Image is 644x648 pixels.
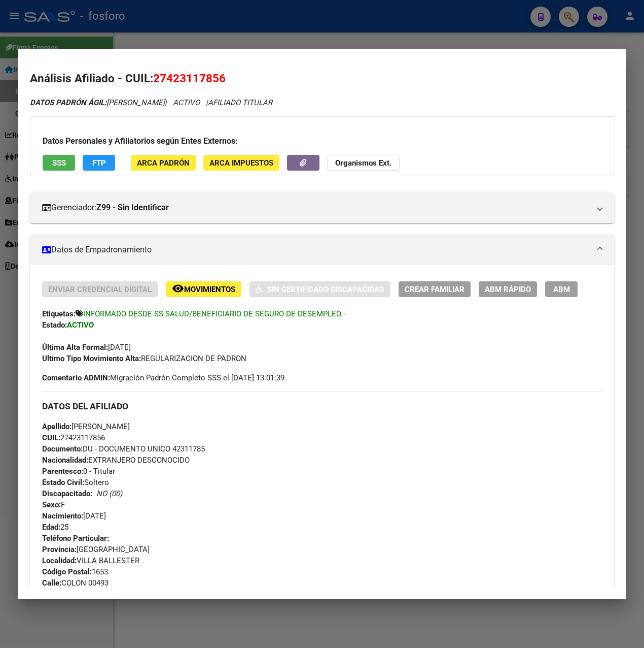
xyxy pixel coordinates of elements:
span: [PERSON_NAME] [42,422,130,431]
span: DU - DOCUMENTO UNICO 42311785 [42,444,205,453]
strong: Comentario ADMIN: [42,373,110,382]
strong: Sexo: [42,500,61,509]
mat-expansion-panel-header: Datos de Empadronamiento [30,235,614,265]
strong: Última Alta Formal: [42,343,108,352]
span: 27423117856 [42,433,105,442]
strong: Organismos Ext. [335,158,391,168]
i: NO (00) [96,489,122,498]
span: Soltero [42,478,109,487]
strong: Z99 - Sin Identificar [96,202,169,214]
strong: Parentesco: [42,467,83,476]
span: EXTRANJERO DESCONOCIDO [42,456,190,465]
span: COLON 00493 [42,578,109,588]
span: Sin Certificado Discapacidad [267,285,384,294]
button: Movimientos [166,281,241,297]
strong: Estado: [42,320,67,330]
iframe: Intercom live chat [610,613,634,638]
button: Crear Familiar [399,281,471,297]
h2: Análisis Afiliado - CUIL: [30,70,614,87]
strong: Provincia: [42,545,77,554]
span: [DATE] [42,343,131,352]
span: 0 - Titular [42,467,115,476]
button: ABM Rápido [479,281,537,297]
strong: Nacimiento: [42,511,83,521]
strong: Estado Civil: [42,478,84,487]
span: VILLA BALLESTER [42,556,139,565]
span: 27423117856 [153,72,226,85]
mat-expansion-panel-header: Gerenciador:Z99 - Sin Identificar [30,192,614,223]
button: SSS [43,155,75,171]
strong: DATOS PADRÓN ÁGIL: [30,98,106,107]
span: INFORMADO DESDE SS SALUD/BENEFICIARIO DE SEGURO DE DESEMPLEO - [83,309,345,318]
span: ABM [553,285,570,294]
span: ARCA Impuestos [209,158,273,168]
strong: Localidad: [42,556,77,565]
span: REGULARIZACION DE PADRON [42,354,246,363]
span: [DATE] [42,511,106,521]
span: AFILIADO TITULAR [208,98,272,107]
strong: Calle: [42,578,61,588]
span: [GEOGRAPHIC_DATA] [42,545,150,554]
span: FTP [92,158,106,168]
button: Sin Certificado Discapacidad [249,281,390,297]
span: [PERSON_NAME] [30,98,165,107]
strong: ACTIVO [67,320,94,330]
button: Organismos Ext. [327,155,400,171]
span: ARCA Padrón [137,158,190,168]
h3: DATOS DEL AFILIADO [42,401,602,412]
span: 25 [42,523,68,532]
button: ARCA Padrón [131,155,196,171]
span: Crear Familiar [405,285,464,294]
span: ABM Rápido [485,285,531,294]
span: Migración Padrón Completo SSS el [DATE] 13:01:39 [42,372,284,383]
span: Enviar Credencial Digital [48,285,152,294]
strong: Teléfono Particular: [42,534,109,543]
button: FTP [83,155,115,171]
span: F [42,500,65,509]
strong: Nacionalidad: [42,456,88,465]
strong: Edad: [42,523,60,532]
strong: Ultimo Tipo Movimiento Alta: [42,354,141,363]
button: ABM [545,281,578,297]
mat-icon: remove_red_eye [172,282,184,295]
span: 1653 [42,567,108,576]
strong: Apellido: [42,422,71,431]
span: Movimientos [184,285,235,294]
h3: Datos Personales y Afiliatorios según Entes Externos: [43,135,601,147]
i: | ACTIVO | [30,98,272,107]
strong: Documento: [42,444,83,453]
strong: Etiquetas: [42,309,76,318]
strong: CUIL: [42,433,60,442]
mat-panel-title: Datos de Empadronamiento [42,244,590,256]
strong: Discapacitado: [42,489,92,498]
button: ARCA Impuestos [203,155,279,171]
strong: Código Postal: [42,567,92,576]
mat-panel-title: Gerenciador: [42,202,590,214]
button: Enviar Credencial Digital [42,281,158,297]
span: SSS [52,158,66,168]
